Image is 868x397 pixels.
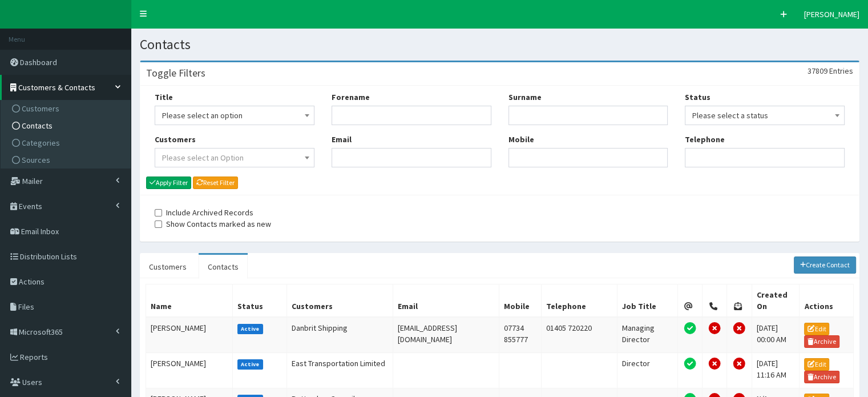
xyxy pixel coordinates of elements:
[162,107,307,123] span: Please select an option
[794,256,857,274] a: Create Contact
[3,134,131,151] a: Categories
[804,9,859,19] span: [PERSON_NAME]
[22,176,43,186] span: Mailer
[499,284,541,317] th: Mobile
[146,68,205,78] h3: Toggle Filters
[332,134,352,145] label: Email
[20,57,57,67] span: Dashboard
[22,103,59,114] span: Customers
[155,207,253,218] label: Include Archived Records
[499,317,541,353] td: 07734 855777
[752,317,800,353] td: [DATE] 00:00 AM
[146,317,233,353] td: [PERSON_NAME]
[22,377,42,387] span: Users
[727,284,752,317] th: Post Permission
[541,317,617,353] td: 01405 720220
[808,66,827,76] span: 37809
[19,327,63,337] span: Microsoft365
[18,302,34,312] span: Files
[146,177,191,189] button: Apply Filter
[193,177,238,189] a: Reset Filter
[237,359,263,370] label: Active
[140,255,196,279] a: Customers
[804,323,829,335] a: Edit
[155,218,271,230] label: Show Contacts marked as new
[146,353,233,388] td: [PERSON_NAME]
[22,121,53,131] span: Contacts
[804,371,839,383] a: Archive
[286,353,393,388] td: East Transportation Limited
[3,151,131,169] a: Sources
[286,284,393,317] th: Customers
[19,201,42,211] span: Events
[804,335,839,348] a: Archive
[617,284,677,317] th: Job Title
[155,220,162,228] input: Show Contacts marked as new
[752,353,800,388] td: [DATE] 11:16 AM
[155,106,314,125] span: Please select an option
[199,255,248,279] a: Contacts
[829,66,853,76] span: Entries
[332,91,370,103] label: Forename
[21,226,59,236] span: Email Inbox
[393,284,499,317] th: Email
[3,117,131,134] a: Contacts
[20,251,77,262] span: Distribution Lists
[155,134,196,145] label: Customers
[19,276,45,287] span: Actions
[804,358,829,371] a: Edit
[800,284,854,317] th: Actions
[692,107,837,123] span: Please select a status
[286,317,393,353] td: Danbrit Shipping
[22,138,60,148] span: Categories
[20,352,48,362] span: Reports
[541,284,617,317] th: Telephone
[22,155,50,165] span: Sources
[617,317,677,353] td: Managing Director
[685,106,845,125] span: Please select a status
[3,100,131,117] a: Customers
[155,209,162,216] input: Include Archived Records
[162,153,244,163] span: Please select an Option
[677,284,702,317] th: Email Permission
[140,37,859,52] h1: Contacts
[155,91,173,103] label: Title
[233,284,287,317] th: Status
[685,134,725,145] label: Telephone
[146,284,233,317] th: Name
[18,82,95,93] span: Customers & Contacts
[237,324,263,334] label: Active
[617,353,677,388] td: Director
[752,284,800,317] th: Created On
[685,91,710,103] label: Status
[508,91,542,103] label: Surname
[508,134,534,145] label: Mobile
[393,317,499,353] td: [EMAIL_ADDRESS][DOMAIN_NAME]
[703,284,727,317] th: Telephone Permission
